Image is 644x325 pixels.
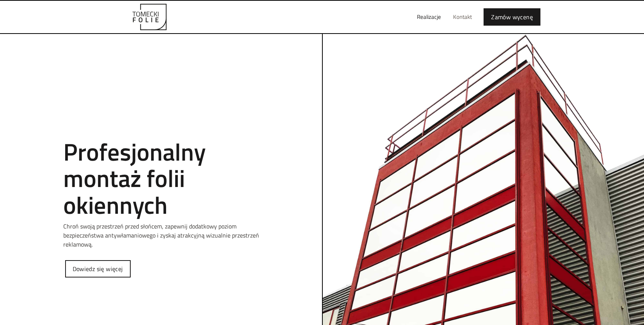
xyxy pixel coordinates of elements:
h1: Tomecki folie [63,120,259,127]
a: Realizacje [411,5,447,29]
a: Dowiedz się więcej [65,260,131,277]
p: Chroń swoją przestrzeń przed słońcem, zapewnij dodatkowy poziom bezpieczeństwa antywłamaniowego i... [63,222,259,249]
a: Kontakt [447,5,478,29]
a: Zamów wycenę [484,8,540,26]
h2: Profesjonalny montaż folii okiennych [63,138,259,218]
